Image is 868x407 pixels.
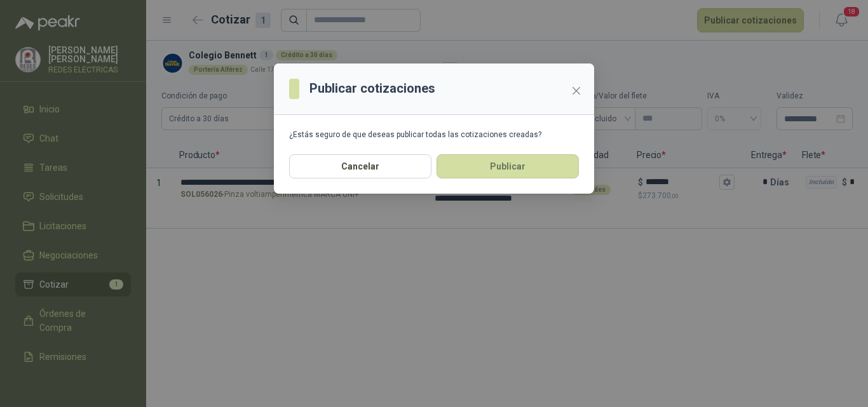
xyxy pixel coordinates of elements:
[289,130,579,139] div: ¿Estás seguro de que deseas publicar todas las cotizaciones creadas?
[571,86,581,96] span: close
[289,154,431,178] button: Cancelar
[309,79,435,98] h3: Publicar cotizaciones
[437,154,579,178] button: Publicar
[566,81,587,101] button: Close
